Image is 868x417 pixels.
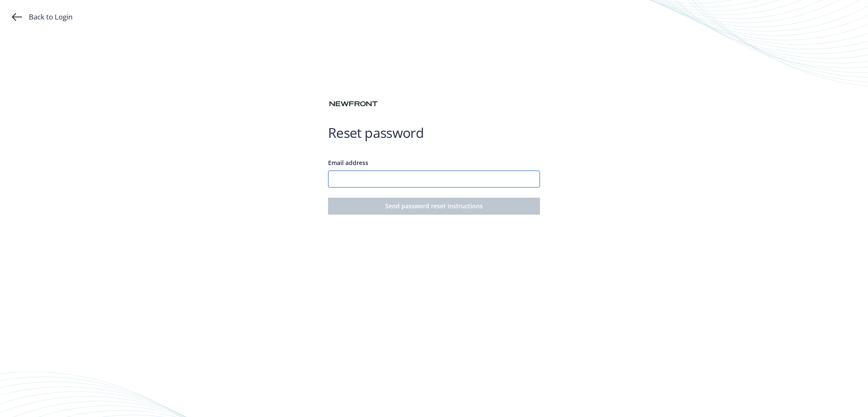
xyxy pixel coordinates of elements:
[385,202,483,210] span: Send password reset instructions
[328,124,540,141] h1: Reset password
[328,99,379,109] img: Newfront logo
[328,198,540,215] button: Send password reset instructions
[12,12,72,22] a: Back to Login
[328,159,368,167] span: Email address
